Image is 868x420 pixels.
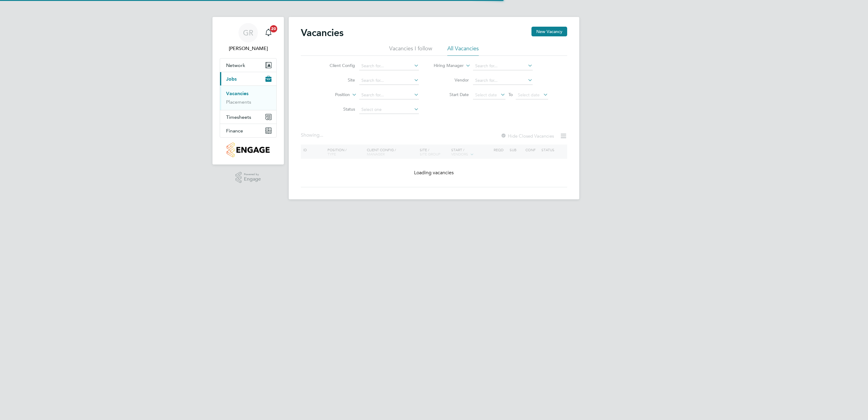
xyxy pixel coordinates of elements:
span: Jobs [226,76,237,82]
a: 20 [262,23,275,42]
span: Select date [475,92,497,98]
input: Search for... [359,91,419,99]
input: Search for... [473,62,533,70]
div: Showing [301,132,324,138]
li: Vacancies I follow [389,45,432,56]
button: Timesheets [220,110,276,124]
h2: Vacancies [301,27,344,39]
button: New Vacancy [531,27,567,36]
nav: Main navigation [212,17,284,165]
span: Network [226,62,245,68]
span: GR [243,29,253,37]
a: Go to home page [220,142,277,157]
span: ... [320,132,323,138]
a: Vacancies [226,91,248,96]
span: Timesheets [226,114,251,120]
span: Grace Rowley [220,45,277,52]
img: countryside-properties-logo-retina.png [227,142,269,157]
span: 20 [270,25,277,32]
a: GR[PERSON_NAME] [220,23,277,52]
span: Select date [518,92,540,98]
span: Powered by [244,172,261,177]
button: Jobs [220,72,276,85]
span: Engage [244,177,261,182]
label: Hide Closed Vacancies [501,133,554,139]
label: Site [320,77,355,83]
input: Search for... [359,76,419,85]
label: Position [315,92,350,98]
span: Finance [226,128,243,134]
span: To [507,91,515,98]
li: All Vacancies [447,45,479,56]
a: Powered byEngage [235,172,261,183]
button: Finance [220,124,276,137]
label: Client Config [320,63,355,68]
div: Jobs [220,85,276,110]
button: Network [220,58,276,72]
a: Placements [226,99,251,105]
label: Hiring Manager [429,63,464,69]
input: Search for... [473,76,533,85]
input: Select one [359,105,419,114]
input: Search for... [359,62,419,70]
label: Status [320,106,355,112]
label: Start Date [434,92,469,97]
label: Vendor [434,77,469,83]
